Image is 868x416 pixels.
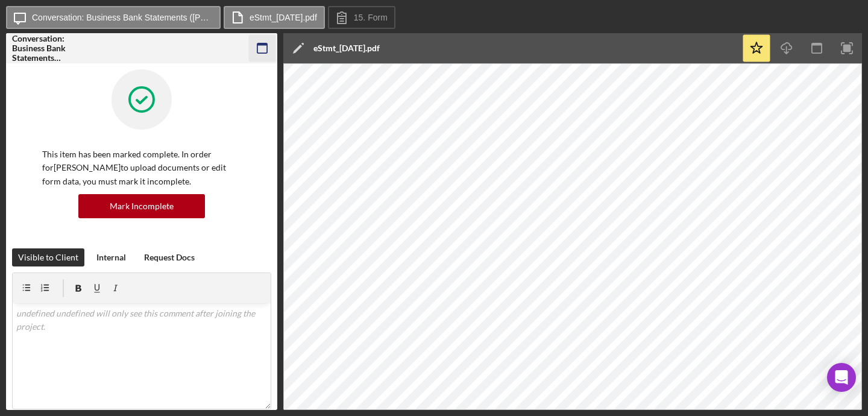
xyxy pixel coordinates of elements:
label: eStmt_[DATE].pdf [250,13,317,22]
button: 15. Form [328,6,395,29]
div: Conversation: Business Bank Statements ([PERSON_NAME]) [12,34,96,63]
p: This item has been marked complete. In order for [PERSON_NAME] to upload documents or edit form d... [42,148,241,188]
label: 15. Form [354,13,388,22]
div: Open Intercom Messenger [827,363,856,392]
button: Request Docs [138,248,201,266]
div: Request Docs [144,248,195,266]
div: eStmt_[DATE].pdf [313,43,380,53]
button: Mark Incomplete [78,194,205,218]
div: Mark Incomplete [110,194,174,218]
label: Conversation: Business Bank Statements ([PERSON_NAME]) [32,13,213,22]
button: eStmt_[DATE].pdf [224,6,325,29]
div: Visible to Client [18,248,78,266]
button: Conversation: Business Bank Statements ([PERSON_NAME]) [6,6,221,29]
button: Visible to Client [12,248,84,266]
button: Internal [90,248,132,266]
div: Internal [96,248,126,266]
